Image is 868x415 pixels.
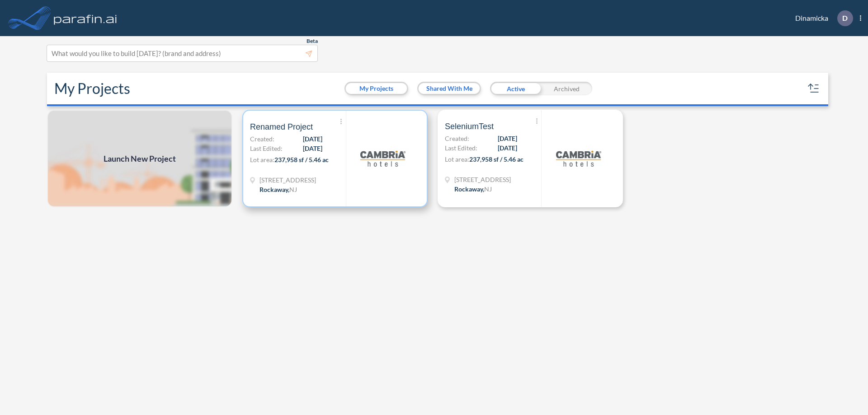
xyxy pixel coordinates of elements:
[250,121,313,132] span: Renamed Project
[498,143,517,153] span: [DATE]
[842,14,848,22] p: D
[454,184,492,194] div: Rockaway, NJ
[498,134,517,143] span: [DATE]
[782,10,861,26] div: Dinamicka
[454,175,511,184] span: 321 Mt Hope Ave
[360,136,406,181] img: logo
[445,134,469,143] span: Created:
[54,80,130,97] h2: My Projects
[250,134,274,144] span: Created:
[274,156,329,163] span: 237,958 sf / 5.46 ac
[250,156,274,163] span: Lot area:
[259,185,297,194] div: Rockaway, NJ
[250,144,283,153] span: Last Edited:
[445,155,469,163] span: Lot area:
[307,37,318,45] span: Beta
[445,121,494,132] span: SeleniumTest
[52,9,119,27] img: logo
[807,81,821,96] button: sort
[419,83,480,94] button: Shared With Me
[303,134,322,144] span: [DATE]
[289,186,297,193] span: NJ
[445,143,477,153] span: Last Edited:
[490,82,541,95] div: Active
[541,82,592,95] div: Archived
[47,110,232,207] img: add
[47,110,232,207] a: Launch New Project
[104,153,176,165] span: Launch New Project
[469,155,524,163] span: 237,958 sf / 5.46 ac
[259,175,316,185] span: 321 Mt Hope Ave
[303,144,322,153] span: [DATE]
[259,186,289,193] span: Rockaway ,
[346,83,407,94] button: My Projects
[556,136,601,181] img: logo
[454,185,484,193] span: Rockaway ,
[484,185,492,193] span: NJ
